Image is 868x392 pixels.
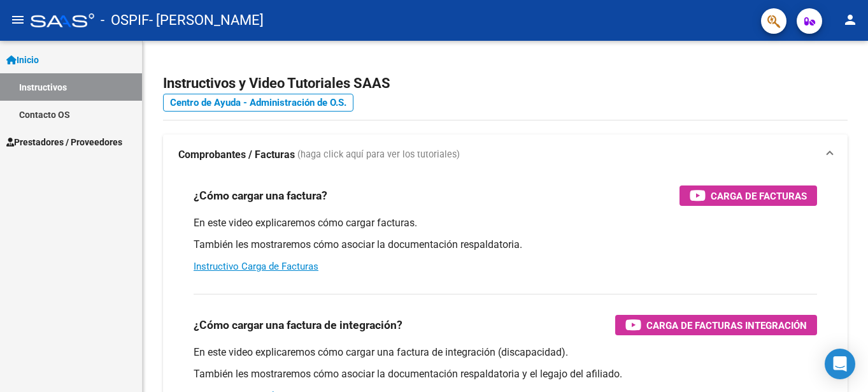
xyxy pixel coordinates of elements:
span: Prestadores / Proveedores [6,135,122,149]
p: También les mostraremos cómo asociar la documentación respaldatoria y el legajo del afiliado. [194,367,817,381]
span: - OSPIF [101,6,149,34]
mat-icon: person [843,12,858,27]
h3: ¿Cómo cargar una factura de integración? [194,316,402,334]
a: Instructivo Carga de Facturas [194,261,318,272]
button: Carga de Facturas [679,185,817,206]
a: Centro de Ayuda - Administración de O.S. [163,94,353,112]
strong: Comprobantes / Facturas [178,148,295,162]
span: - [PERSON_NAME] [149,6,264,34]
span: Carga de Facturas Integración [646,317,807,333]
p: También les mostraremos cómo asociar la documentación respaldatoria. [194,238,817,252]
span: Carga de Facturas [711,188,807,204]
mat-expansion-panel-header: Comprobantes / Facturas (haga click aquí para ver los tutoriales) [163,134,848,175]
p: En este video explicaremos cómo cargar una factura de integración (discapacidad). [194,345,817,359]
h2: Instructivos y Video Tutoriales SAAS [163,71,848,96]
mat-icon: menu [10,12,25,27]
p: En este video explicaremos cómo cargar facturas. [194,216,817,230]
div: Open Intercom Messenger [825,349,855,379]
h3: ¿Cómo cargar una factura? [194,187,327,205]
span: (haga click aquí para ver los tutoriales) [297,148,460,162]
span: Inicio [6,53,39,67]
button: Carga de Facturas Integración [615,315,817,335]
